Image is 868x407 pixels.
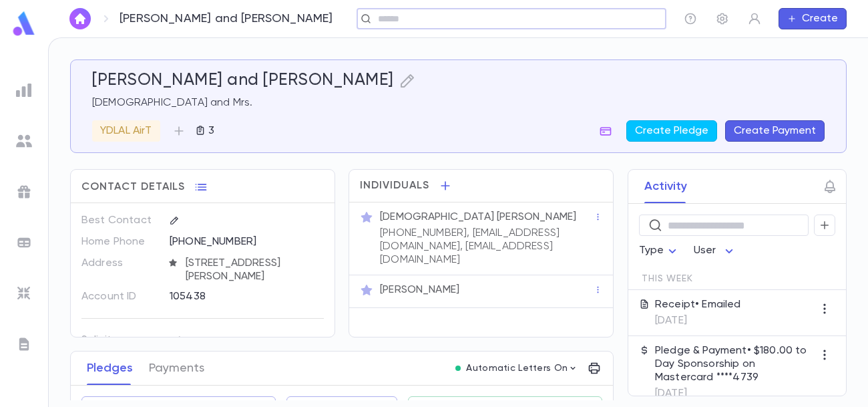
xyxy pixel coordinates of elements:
img: letters_grey.7941b92b52307dd3b8a917253454ce1c.svg [16,336,32,352]
button: Create Pledge [626,120,717,142]
p: [DEMOGRAPHIC_DATA] and Mrs. [92,96,825,110]
p: Address [81,253,158,274]
p: 3 [206,124,214,138]
p: Account ID [81,286,158,307]
button: Activity [644,170,687,203]
div: YDLAL AirT [92,120,160,142]
span: User [694,245,716,256]
img: logo [11,11,37,37]
p: Automatic Letters On [466,363,568,374]
p: YDLAL AirT [100,124,152,138]
button: Create Payment [725,120,825,142]
button: Create [779,8,847,29]
p: Best Contact [81,210,158,231]
p: [DATE] [655,314,741,327]
p: Solicitor [81,329,158,351]
button: Payments [149,352,204,385]
span: Type [639,245,664,256]
p: [PERSON_NAME] [380,283,459,297]
p: Home Phone [81,231,158,253]
button: Pledges [87,352,133,385]
div: [PHONE_NUMBER] [170,231,324,251]
img: home_white.a664292cf8c1dea59945f0da9f25487c.svg [72,13,88,24]
img: reports_grey.c525e4749d1bce6a11f5fe2a8de1b229.svg [16,82,32,98]
span: This Week [642,273,693,284]
p: [DATE] [655,387,814,400]
div: User [694,238,738,264]
img: campaigns_grey.99e729a5f7ee94e3726e6486bddda8f1.svg [16,184,32,200]
p: Pledge & Payment • $180.00 to Day Sponsorship on Mastercard ****4739 [655,344,814,384]
span: [STREET_ADDRESS][PERSON_NAME] [180,257,325,283]
p: [DEMOGRAPHIC_DATA] [PERSON_NAME] [380,211,576,224]
span: Contact Details [81,180,185,194]
p: [PHONE_NUMBER], [EMAIL_ADDRESS][DOMAIN_NAME], [EMAIL_ADDRESS][DOMAIN_NAME] [380,227,594,267]
img: students_grey.60c7aba0da46da39d6d829b817ac14fc.svg [16,133,32,149]
button: Automatic Letters On [450,359,584,378]
p: Receipt • Emailed [655,298,741,311]
span: Individuals [360,179,429,192]
img: imports_grey.530a8a0e642e233f2baf0ef88e8c9fcb.svg [16,285,32,301]
div: Type [639,238,680,264]
button: 3 [190,120,220,142]
h5: [PERSON_NAME] and [PERSON_NAME] [92,71,394,91]
div: 105438 [170,286,294,306]
img: batches_grey.339ca447c9d9533ef1741baa751efc33.svg [16,235,32,251]
p: [PERSON_NAME] and [PERSON_NAME] [120,11,333,26]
